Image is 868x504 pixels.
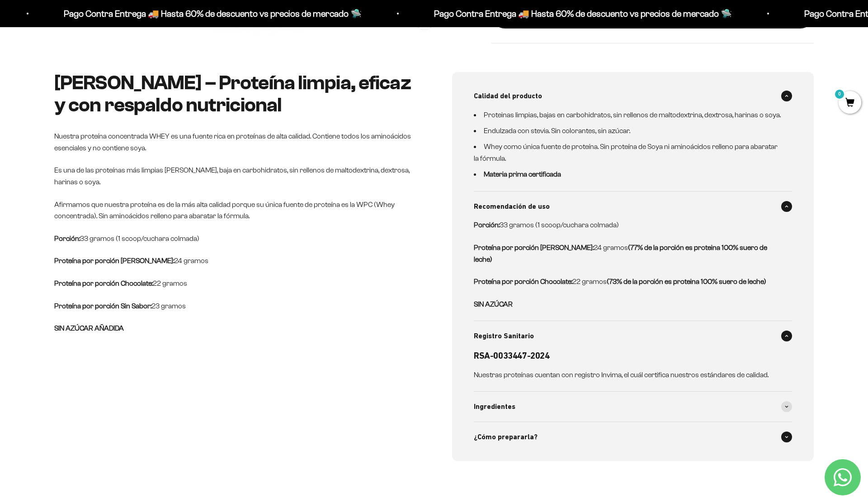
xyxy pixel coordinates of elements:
[474,81,792,111] summary: Calidad del producto
[474,141,781,164] li: Whey como única fuente de proteína. Sin proteína de Soya ni aminoácidos relleno para abaratar la ...
[474,244,594,251] strong: Proteína por porción [PERSON_NAME]:
[11,118,187,134] div: Comparativa con otros productos similares
[148,156,186,172] span: Enviar
[11,82,187,97] div: País de origen de ingredientes
[474,125,781,137] li: Endulzada con stevia. Sin colorantes, sin azúcar.
[474,278,572,285] strong: Proteína por porción Chocolate:
[54,278,416,289] p: 22 gramos
[474,349,781,362] h6: RSA-0033447-2024
[474,192,792,221] summary: Recomendación de uso
[839,98,861,108] a: 0
[54,255,416,267] p: 24 gramos
[433,6,731,21] p: Pago Contra Entrega 🚚 Hasta 60% de descuento vs precios de mercado 🛸
[30,136,186,151] input: Otra (por favor especifica)
[54,130,416,154] p: Nuestra proteína concentrada WHEY es una fuente rica en proteínas de alta calidad. Contiene todos...
[54,72,416,116] h2: [PERSON_NAME] – Proteína limpia, eficaz y con respaldo nutricional
[54,302,151,310] strong: Proteína por porción Sin Sabor:
[54,279,153,287] strong: Proteína por porción Chocolate:
[484,170,561,178] strong: Materia prima certificada
[11,100,187,115] div: Certificaciones de calidad
[54,300,416,312] p: 23 gramos
[63,6,361,21] p: Pago Contra Entrega 🚚 Hasta 60% de descuento vs precios de mercado 🛸
[54,199,416,222] p: Afirmamos que nuestra proteína es de la más alta calidad porque su única fuente de proteína es la...
[474,321,792,351] summary: Registro Sanitario
[474,90,542,102] span: Calidad del producto
[54,257,174,264] strong: Proteína por porción [PERSON_NAME]:
[474,242,781,265] p: 24 gramos
[54,164,416,187] p: Es una de las proteínas más limpias [PERSON_NAME], baja en carbohidratos, sin rellenos de maltode...
[11,63,187,79] div: Detalles sobre ingredientes "limpios"
[474,109,781,121] li: Proteinas limpias, bajas en carbohidratos, sin rellenos de maltodextrina, dextrosa, harinas o soya.
[474,219,781,231] p: 33 gramos (1 scoop/cuchara colmada)
[834,89,845,100] mark: 0
[11,14,187,56] p: Para decidirte a comprar este suplemento, ¿qué información específica sobre su pureza, origen o c...
[474,300,513,308] strong: SIN AZÚCAR
[474,276,781,288] p: 22 gramos
[474,369,781,381] p: Nuestras proteínas cuentan con registro Invima, el cuál certifica nuestros estándares de calidad.
[607,278,766,285] strong: (73% de la porción es proteina 100% suero de leche)
[54,235,80,242] strong: Porción:
[474,401,515,413] span: Ingredientes
[54,324,124,332] strong: SIN AZÚCAR AÑADIDA
[474,330,534,342] span: Registro Sanitario
[474,422,792,452] summary: ¿Cómo prepararla?
[474,392,792,422] summary: Ingredientes
[147,156,187,172] button: Enviar
[474,201,550,212] span: Recomendación de uso
[474,221,500,229] strong: Porción:
[54,233,416,245] p: 33 gramos (1 scoop/cuchara colmada)
[474,431,538,443] span: ¿Cómo prepararla?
